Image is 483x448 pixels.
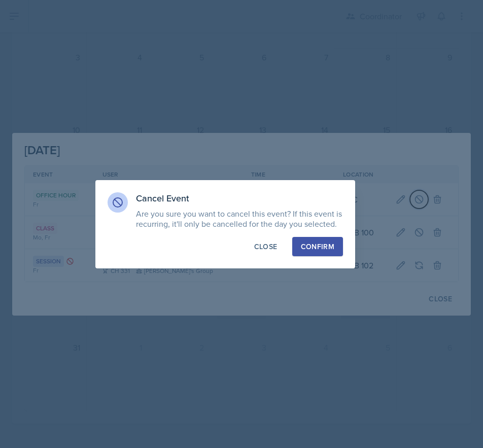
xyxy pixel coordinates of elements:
div: Close [254,242,278,252]
button: Confirm [292,237,343,256]
p: Are you sure you want to cancel this event? If this event is recurring, it'll only be cancelled f... [136,209,343,229]
h3: Cancel Event [136,192,343,204]
button: Close [246,237,286,256]
div: Confirm [301,242,334,252]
